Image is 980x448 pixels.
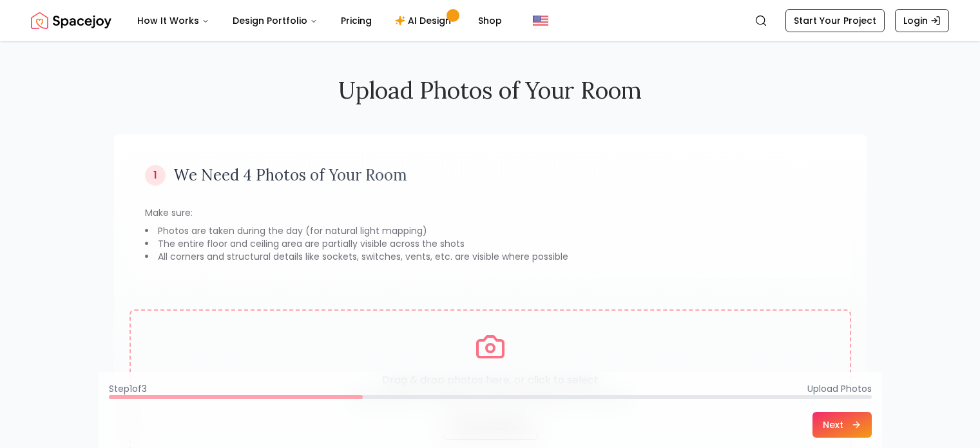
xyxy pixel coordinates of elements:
div: 1 [145,165,166,186]
span: Upload Photos [807,382,872,395]
li: Photos are taken during the day (for natural light mapping) [145,224,836,237]
a: AI Design [385,8,465,34]
h3: We Need 4 Photos of Your Room [173,165,407,186]
button: Design Portfolio [222,8,328,34]
img: Spacejoy Logo [31,8,111,34]
a: Start Your Project [785,9,885,32]
a: Pricing [331,8,382,34]
button: How It Works [127,8,220,34]
a: Login [895,9,949,32]
span: Step 1 of 3 [109,382,147,395]
button: Next [812,412,872,438]
h2: Upload Photos of Your Room [114,77,867,103]
p: Make sure: [145,206,836,219]
a: Shop [468,8,512,34]
img: United States [533,13,548,28]
nav: Main [127,8,512,34]
li: The entire floor and ceiling area are partially visible across the shots [145,237,836,250]
li: All corners and structural details like sockets, switches, vents, etc. are visible where possible [145,250,836,263]
a: Spacejoy [31,8,111,34]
